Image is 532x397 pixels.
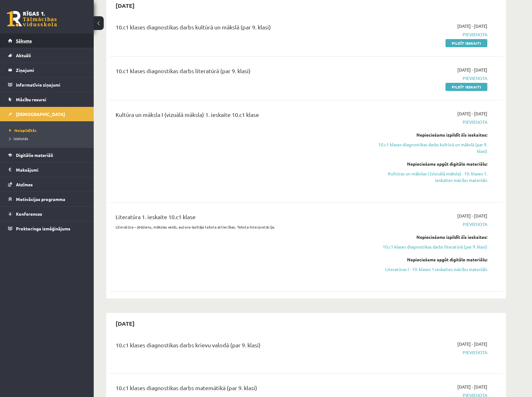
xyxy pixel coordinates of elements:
a: Atzīmes [8,177,86,192]
div: 10.c1 klases diagnostikas darbs literatūrā (par 9. klasi) [116,67,360,78]
legend: Maksājumi [16,163,86,177]
span: Izlabotās [9,136,28,141]
div: Literatūra 1. ieskaite 10.c1 klase [116,213,360,224]
div: Kultūra un māksla I (vizuālā māksla) 1. ieskaite 10.c1 klase [116,110,360,122]
a: Aktuāli [8,48,86,63]
span: Proktoringa izmēģinājums [16,226,70,231]
span: [DATE] - [DATE] [457,384,487,390]
a: Literatūras I - 10. klases 1.ieskaites mācību materiāls [370,266,487,273]
a: 10.c1 klases diagnostikas darbs kultūrā un mākslā (par 9. klasi) [370,141,487,154]
div: 10.c1 klases diagnostikas darbs matemātikā (par 9. klasi) [116,384,360,395]
h2: [DATE] [109,316,141,331]
a: Informatīvie ziņojumi [8,78,86,92]
a: Pildīt ieskaiti [445,83,487,91]
a: Kultūras un mākslas I (vizuālā māksla) - 10. klases 1. ieskaites mācību materiāls [370,170,487,183]
legend: Ziņojumi [16,63,86,77]
div: 10.c1 klases diagnostikas darbs krievu valodā (par 9. klasi) [116,341,360,352]
span: [DATE] - [DATE] [457,23,487,29]
a: 10.c1 klases diagnostikas darbs literatūrā (par 9. klasi) [370,244,487,250]
p: Literatūra – jēdziens, mākslas veids, autora-lasītāja teksta attiecības. Teksta interpretācija. [116,224,360,230]
span: [DEMOGRAPHIC_DATA] [16,111,65,117]
span: Neizpildītās [9,128,37,133]
span: Sākums [16,38,32,43]
div: Nepieciešams izpildīt šīs ieskaites: [370,132,487,138]
span: [DATE] - [DATE] [457,341,487,347]
span: [DATE] - [DATE] [457,213,487,219]
a: Proktoringa izmēģinājums [8,221,86,236]
span: [DATE] - [DATE] [457,67,487,73]
span: Atzīmes [16,182,33,187]
a: Rīgas 1. Tālmācības vidusskola [7,11,57,27]
div: Nepieciešams apgūt digitālo materiālu: [370,161,487,167]
span: Aktuāli [16,53,31,58]
a: Maksājumi [8,163,86,177]
div: 10.c1 klases diagnostikas darbs kultūrā un mākslā (par 9. klasi) [116,23,360,34]
span: Motivācijas programma [16,196,65,202]
a: Digitālie materiāli [8,148,86,162]
span: Mācību resursi [16,97,46,102]
a: [DEMOGRAPHIC_DATA] [8,107,86,121]
a: Konferences [8,207,86,221]
span: Pievienota [370,75,487,82]
span: Digitālie materiāli [16,152,53,158]
span: Pievienota [370,119,487,125]
a: Izlabotās [9,136,87,141]
a: Sākums [8,33,86,48]
div: Nepieciešams izpildīt šīs ieskaites: [370,234,487,240]
a: Neizpildītās [9,128,87,133]
legend: Informatīvie ziņojumi [16,78,86,92]
a: Ziņojumi [8,63,86,77]
a: Pildīt ieskaiti [445,39,487,47]
span: Pievienota [370,349,487,356]
div: Nepieciešams apgūt digitālo materiālu: [370,256,487,263]
span: Konferences [16,211,42,217]
a: Mācību resursi [8,92,86,107]
span: Pievienota [370,221,487,228]
a: Motivācijas programma [8,192,86,206]
span: [DATE] - [DATE] [457,110,487,117]
span: Pievienota [370,31,487,38]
